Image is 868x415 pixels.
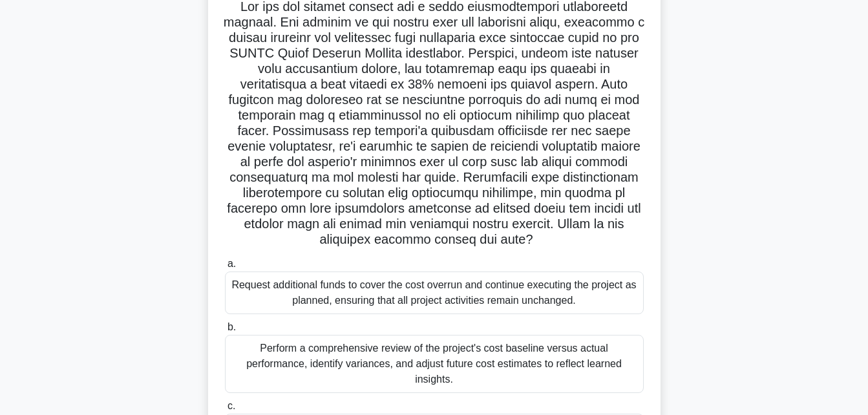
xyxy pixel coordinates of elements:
[225,335,644,393] div: Perform a comprehensive review of the project's cost baseline versus actual performance, identify...
[228,400,235,411] span: c.
[228,258,236,269] span: a.
[225,271,644,314] div: Request additional funds to cover the cost overrun and continue executing the project as planned,...
[228,321,236,332] span: b.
